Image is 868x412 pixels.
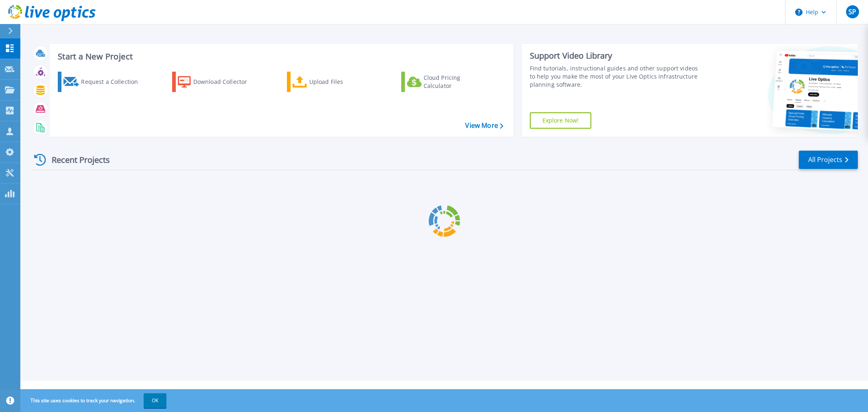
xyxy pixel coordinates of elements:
div: Find tutorials, instructional guides and other support videos to help you make the most of your L... [530,64,702,89]
a: Cloud Pricing Calculator [401,72,492,92]
a: All Projects [799,151,858,169]
div: Upload Files [309,74,374,90]
span: SP [848,9,856,15]
div: Download Collector [193,74,258,90]
a: Explore Now! [530,112,592,129]
a: Download Collector [172,72,263,92]
span: This site uses cookies to track your navigation. [22,393,166,408]
a: Request a Collection [58,72,149,92]
a: View More [465,122,503,129]
div: Support Video Library [530,50,702,61]
div: Request a Collection [81,74,146,90]
div: Recent Projects [31,150,121,170]
button: OK [144,393,166,408]
a: Upload Files [287,72,378,92]
div: Cloud Pricing Calculator [424,74,489,90]
h3: Start a New Project [58,52,503,61]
